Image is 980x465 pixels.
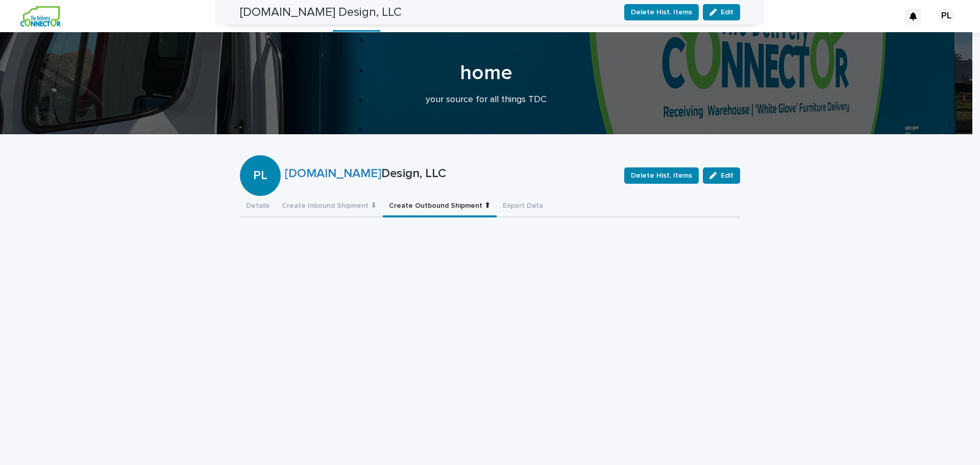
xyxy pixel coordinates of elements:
button: Create Inbound Shipment ⬇ [276,196,383,217]
button: Details [240,196,276,217]
button: Export Data [497,196,549,217]
button: Create Outbound Shipment ⬆ [383,196,497,217]
button: Edit [703,167,740,184]
a: [DOMAIN_NAME] [285,167,381,180]
img: aCWQmA6OSGG0Kwt8cj3c [20,6,61,27]
p: Design, LLC [285,166,616,181]
div: PL [938,8,954,25]
h1: home [236,61,737,85]
button: Delete Hist. Items [624,167,699,184]
div: PL [240,128,281,183]
p: your source for all things TDC [282,94,691,106]
span: Edit [721,172,733,179]
span: Delete Hist. Items [631,170,692,181]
